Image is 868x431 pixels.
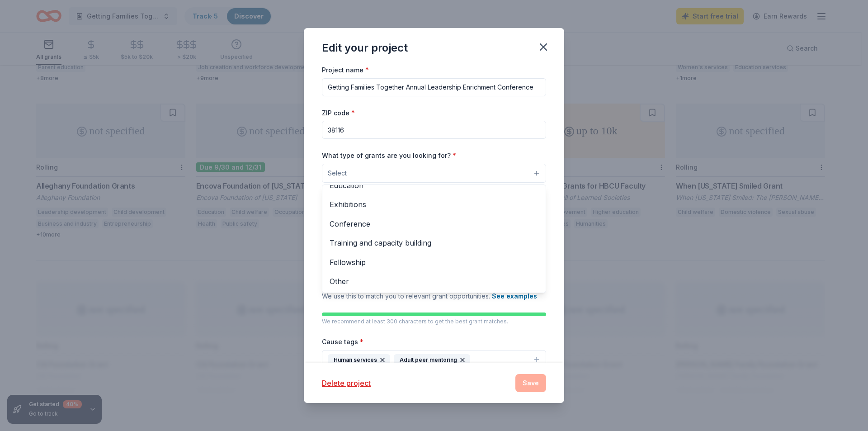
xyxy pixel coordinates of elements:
[330,199,538,210] span: Exhibitions
[330,275,538,287] span: Other
[322,185,546,293] div: Select
[322,164,546,183] button: Select
[330,256,538,268] span: Fellowship
[330,237,538,249] span: Training and capacity building
[330,180,538,191] span: Education
[330,218,538,230] span: Conference
[328,168,347,179] span: Select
